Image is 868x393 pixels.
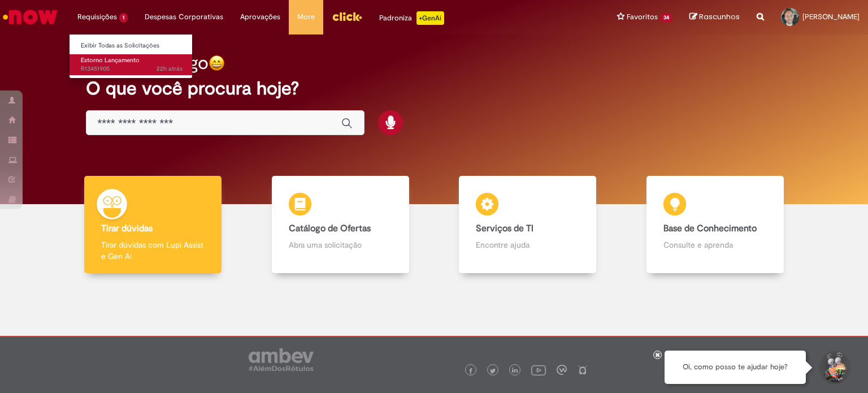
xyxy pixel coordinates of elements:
[660,13,672,23] span: 34
[81,56,140,64] span: Estorno Lançamento
[817,351,851,385] button: Iniciar Conversa de Suporte
[689,12,740,23] a: Rascunhos
[209,55,225,71] img: happy-face.png
[145,11,223,23] span: Despesas Corporativas
[802,12,860,21] span: [PERSON_NAME]
[699,11,740,22] span: Rascunhos
[557,365,567,375] img: logo_footer_workplace.png
[490,368,496,374] img: logo_footer_twitter.png
[476,223,533,234] b: Serviços de TI
[379,11,444,25] div: Padroniza
[622,176,809,274] a: Base de Conhecimento Consulte e aprenda
[468,368,474,374] img: logo_footer_facebook.png
[512,368,518,374] img: logo_footer_linkedin.png
[434,176,622,274] a: Serviços de TI Encontre ajuda
[81,64,183,74] span: R13451905
[157,64,183,73] span: 22h atrás
[77,11,117,23] span: Requisições
[59,176,247,274] a: Tirar dúvidas Tirar dúvidas com Lupi Assist e Gen Ai
[247,176,435,274] a: Catálogo de Ofertas Abra uma solicitação
[101,239,205,262] p: Tirar dúvidas com Lupi Assist e Gen Ai
[332,8,362,25] img: click_logo_yellow_360x200.png
[101,223,153,234] b: Tirar dúvidas
[69,34,193,79] ul: Requisições
[531,362,546,377] img: logo_footer_youtube.png
[289,239,392,251] p: Abra uma solicitação
[416,11,444,25] p: +GenAi
[663,223,757,234] b: Base de Conhecimento
[157,64,183,73] time: 27/08/2025 11:30:16
[665,351,806,384] div: Oi, como posso te ajudar hoje?
[119,13,128,23] span: 1
[476,239,579,251] p: Encontre ajuda
[663,239,767,251] p: Consulte e aprenda
[70,40,194,52] a: Exibir Todas as Solicitações
[627,11,658,23] span: Favoritos
[86,79,783,98] h2: O que você procura hoje?
[249,348,314,371] img: logo_footer_ambev_rotulo_gray.png
[297,11,315,23] span: More
[1,6,59,28] img: ServiceNow
[289,223,371,234] b: Catálogo de Ofertas
[70,54,194,75] a: Aberto R13451905 : Estorno Lançamento
[578,365,588,375] img: logo_footer_naosei.png
[240,11,280,23] span: Aprovações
